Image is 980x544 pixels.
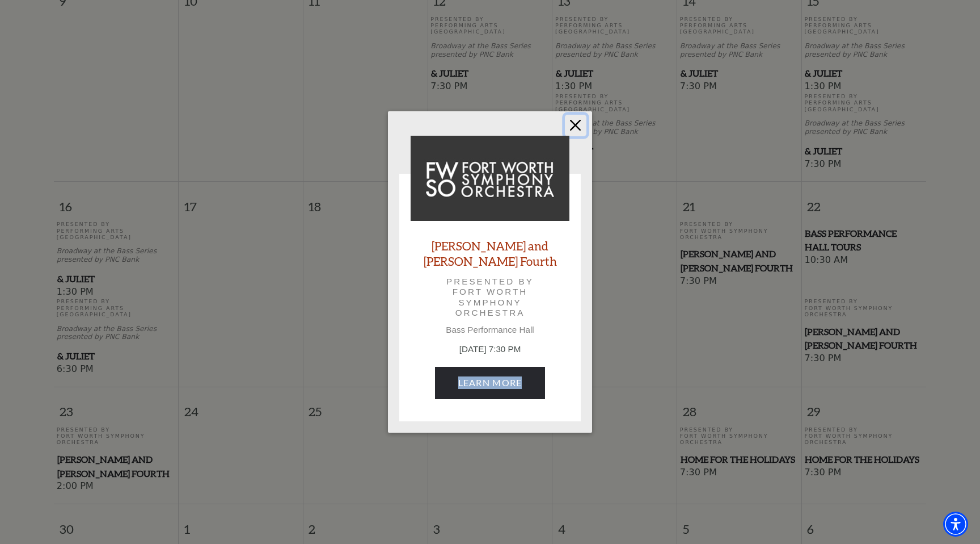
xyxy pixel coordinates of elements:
p: [DATE] 7:30 PM [411,343,569,356]
img: Mozart and Mahler's Fourth [411,136,569,221]
button: Close [565,115,586,136]
a: November 21, 7:30 PM Learn More [435,367,546,399]
p: Presented by Fort Worth Symphony Orchestra [426,277,554,318]
div: Accessibility Menu [943,512,968,537]
p: Bass Performance Hall [411,325,569,335]
a: [PERSON_NAME] and [PERSON_NAME] Fourth [411,238,569,269]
